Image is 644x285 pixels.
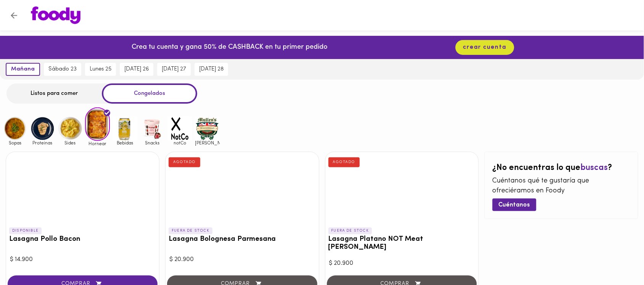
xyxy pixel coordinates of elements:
[124,66,149,73] span: [DATE] 26
[600,241,636,277] iframe: Messagebird Livechat Widget
[9,235,156,243] h3: Lasagna Pollo Bacon
[329,259,475,268] div: $ 20.900
[169,235,316,243] h3: Lasagna Bolognesa Parmesana
[102,83,197,104] div: Congelados
[493,199,536,211] button: Cuéntanos
[493,176,630,196] p: Cuéntanos qué te gustaría que ofreciéramos en Foody
[58,140,82,145] span: Sides
[3,140,27,145] span: Sopas
[3,116,27,141] img: Sopas
[195,63,228,76] button: [DATE] 28
[140,116,165,141] img: Snacks
[6,152,159,224] div: Lasagna Pollo Bacon
[90,66,111,73] span: lunes 25
[9,227,42,234] p: DISPONIBLE
[140,140,165,145] span: Snacks
[157,63,191,76] button: [DATE] 27
[328,157,360,167] div: AGOTADO
[11,66,35,73] span: mañana
[10,255,155,264] div: $ 14.900
[199,66,224,73] span: [DATE] 28
[85,107,110,141] img: Hornear
[132,43,327,53] p: Crea tu cuenta y gana 50% de CASHBACK en tu primer pedido
[169,255,315,264] div: $ 20.900
[30,116,55,141] img: Proteinas
[167,116,192,141] img: notCo
[328,235,475,251] h3: Lasagna Platano NOT Meat [PERSON_NAME]
[48,66,77,73] span: sábado 23
[167,140,192,145] span: notCo
[166,152,319,224] div: Lasagna Bolognesa Parmesana
[6,63,40,76] button: mañana
[581,163,608,172] span: buscas
[6,83,102,104] div: Listos para comer
[58,116,82,141] img: Sides
[169,227,213,234] p: FUERA DE STOCK
[120,63,153,76] button: [DATE] 26
[493,163,630,173] h2: ¿No encuentras lo que ?
[162,66,186,73] span: [DATE] 27
[325,152,478,224] div: Lasagna Platano NOT Meat Burger
[456,40,514,55] button: crear cuenta
[30,140,55,145] span: Proteinas
[113,140,137,145] span: Bebidas
[44,63,81,76] button: sábado 23
[328,227,372,234] p: FUERA DE STOCK
[85,63,116,76] button: lunes 25
[195,116,220,141] img: mullens
[169,157,200,167] div: AGOTADO
[195,140,220,145] span: [PERSON_NAME]
[499,202,530,209] span: Cuéntanos
[113,116,137,141] img: Bebidas
[5,6,23,25] button: Volver
[85,141,110,146] span: Hornear
[31,6,80,24] img: logo.png
[463,44,507,51] span: crear cuenta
